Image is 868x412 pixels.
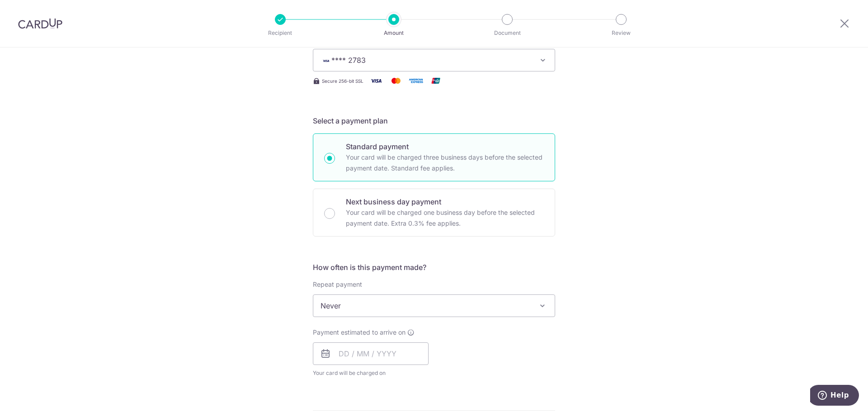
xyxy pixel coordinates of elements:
span: Your card will be charged on [313,369,429,378]
label: Repeat payment [313,280,362,289]
p: Document [474,28,541,38]
span: Secure 256-bit SSL [322,77,363,85]
p: Review [588,28,655,38]
p: Your card will be charged three business days before the selected payment date. Standard fee appl... [346,152,544,174]
p: Standard payment [346,141,544,152]
img: Union Pay [427,75,445,86]
iframe: Opens a widget where you can find more information [810,385,859,407]
img: Mastercard [387,75,405,86]
h5: Select a payment plan [313,115,555,126]
p: Your card will be charged one business day before the selected payment date. Extra 0.3% fee applies. [346,207,544,229]
img: CardUp [18,18,62,29]
p: Recipient [247,28,314,38]
img: VISA [321,57,331,64]
p: Next business day payment [346,196,544,207]
p: Amount [360,28,427,38]
img: American Express [407,75,425,86]
span: Payment estimated to arrive on [313,328,406,337]
input: DD / MM / YYYY [313,342,429,365]
span: Never [313,295,555,317]
img: Visa [367,75,385,86]
h5: How often is this payment made? [313,262,555,273]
